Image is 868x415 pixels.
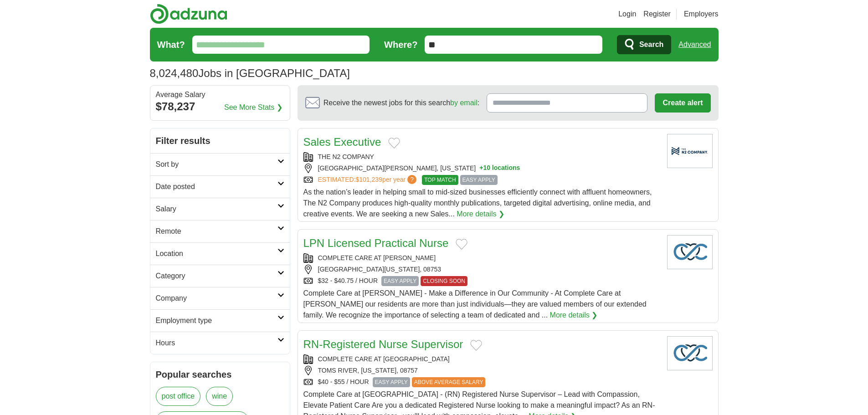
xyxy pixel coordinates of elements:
[479,164,483,173] span: +
[206,387,233,406] a: wine
[324,97,479,108] span: Receive the newest jobs for this search :
[470,340,482,351] button: Add to favorite jobs
[450,99,478,107] a: by email
[303,265,660,274] div: [GEOGRAPHIC_DATA][US_STATE], 08753
[421,276,467,286] span: CLOSING SOON
[373,377,410,387] span: EASY APPLY
[684,9,719,20] a: Employers
[156,338,277,348] h2: Hours
[150,175,290,198] a: Date posted
[667,235,713,269] img: Company logo
[156,368,284,381] h2: Popular searches
[667,336,713,370] img: Company logo
[150,309,290,332] a: Employment type
[355,176,382,183] span: $101,239
[150,153,290,175] a: Sort by
[150,287,290,309] a: Company
[303,164,660,173] div: [GEOGRAPHIC_DATA][PERSON_NAME], [US_STATE]
[550,310,598,321] a: More details ❯
[655,93,710,113] button: Create alert
[156,204,277,215] h2: Salary
[303,354,660,364] div: COMPLETE CARE AT [GEOGRAPHIC_DATA]
[422,175,458,185] span: TOP MATCH
[156,271,277,282] h2: Category
[412,377,486,387] span: ABOVE AVERAGE SALARY
[639,36,663,54] span: Search
[150,67,350,79] h1: Jobs in [GEOGRAPHIC_DATA]
[150,128,290,153] h2: Filter results
[303,276,660,286] div: $32 - $40.75 / HOUR
[150,242,290,265] a: Location
[156,226,277,237] h2: Remote
[303,289,647,319] span: Complete Care at [PERSON_NAME] - Make a Difference in Our Community - At Complete Care at [PERSON...
[156,181,277,192] h2: Date posted
[303,366,660,375] div: TOMS RIVER, [US_STATE], 08757
[318,175,419,185] a: ESTIMATED:$101,239per year?
[303,237,449,249] a: LPN Licensed Practical Nurse
[678,36,711,54] a: Advanced
[381,276,419,286] span: EASY APPLY
[643,9,671,20] a: Register
[303,377,660,387] div: $40 - $55 / HOUR
[156,387,201,406] a: post office
[457,209,504,220] a: More details ❯
[156,159,277,170] h2: Sort by
[384,38,417,51] label: Where?
[150,220,290,242] a: Remote
[156,248,277,259] h2: Location
[303,188,652,218] span: As the nation’s leader in helping small to mid-sized businesses efficiently connect with affluent...
[460,175,498,185] span: EASY APPLY
[150,265,290,287] a: Category
[156,98,284,115] div: $78,237
[618,9,636,20] a: Login
[156,293,277,304] h2: Company
[150,65,199,82] span: 8,024,480
[150,332,290,354] a: Hours
[667,134,713,168] img: Company logo
[407,175,416,184] span: ?
[156,315,277,326] h2: Employment type
[303,136,381,148] a: Sales Executive
[456,239,467,250] button: Add to favorite jobs
[150,198,290,220] a: Salary
[388,138,400,149] button: Add to favorite jobs
[157,38,185,51] label: What?
[479,164,520,173] button: +10 locations
[303,338,463,350] a: RN-Registered Nurse Supervisor
[303,253,660,263] div: COMPLETE CARE AT [PERSON_NAME]
[617,35,671,54] button: Search
[303,152,660,162] div: THE N2 COMPANY
[156,91,284,98] div: Average Salary
[150,4,227,24] img: Adzuna logo
[224,102,282,113] a: See More Stats ❯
